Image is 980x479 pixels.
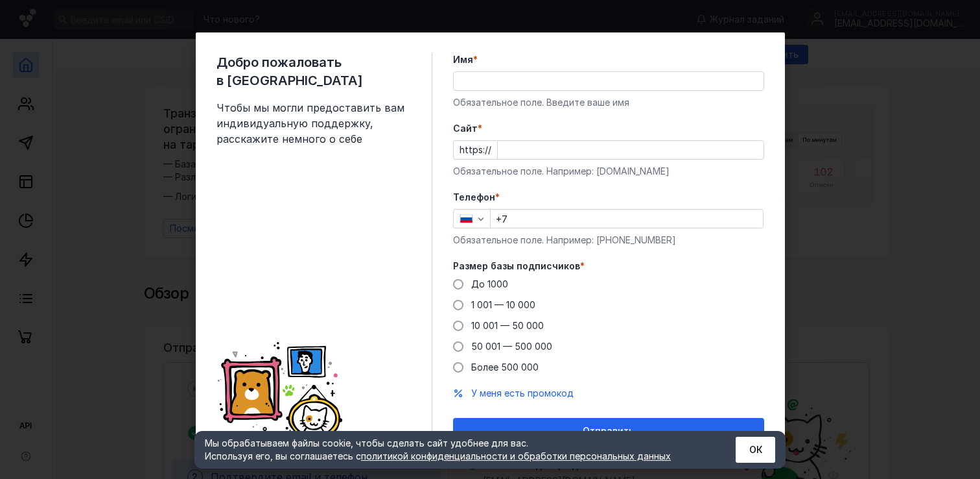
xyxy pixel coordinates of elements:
span: 50 001 — 500 000 [471,341,552,352]
button: У меня есть промокод [471,387,574,400]
span: Размер базы подписчиков [453,260,580,273]
div: Обязательное поле. Введите ваше имя [453,96,764,109]
span: Отправить [583,426,634,437]
button: ОК [736,437,775,463]
div: Обязательное поле. Например: [PHONE_NUMBER] [453,234,764,247]
span: 10 001 — 50 000 [471,320,544,331]
span: Имя [453,53,473,66]
span: Более 500 000 [471,362,539,373]
span: Телефон [453,191,495,204]
span: Cайт [453,122,478,135]
span: Чтобы мы могли предоставить вам индивидуальную поддержку, расскажите немного о себе [216,100,411,147]
span: У меня есть промокод [471,387,574,399]
a: политикой конфиденциальности и обработки персональных данных [361,450,671,461]
span: До 1000 [471,278,508,289]
span: Добро пожаловать в [GEOGRAPHIC_DATA] [216,53,411,90]
div: Мы обрабатываем файлы cookie, чтобы сделать сайт удобнее для вас. Используя его, вы соглашаетесь c [205,437,704,463]
span: 1 001 — 10 000 [471,299,535,310]
button: Отправить [453,418,764,444]
div: Обязательное поле. Например: [DOMAIN_NAME] [453,165,764,178]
